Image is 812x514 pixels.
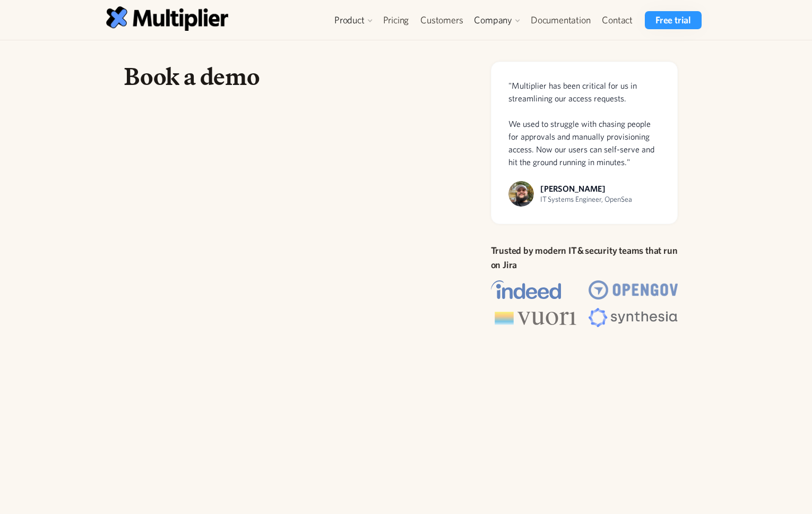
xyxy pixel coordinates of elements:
span: "Multiplier has been critical for us in streamlining our access requests. We used to struggle wit... [508,81,654,167]
a: Pricing [377,11,415,29]
a: Customers [414,11,469,29]
div: IT Systems Engineer, OpenSea [540,194,632,205]
div: Product [334,14,365,27]
div: [PERSON_NAME] [540,183,632,194]
div: Company [474,14,512,27]
a: Free trial [645,11,702,29]
a: Documentation [525,11,596,29]
p: Trusted by modern IT & security teams that run on Jira [491,243,678,272]
a: Contact [596,11,638,29]
h1: Book a demo [124,62,472,91]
